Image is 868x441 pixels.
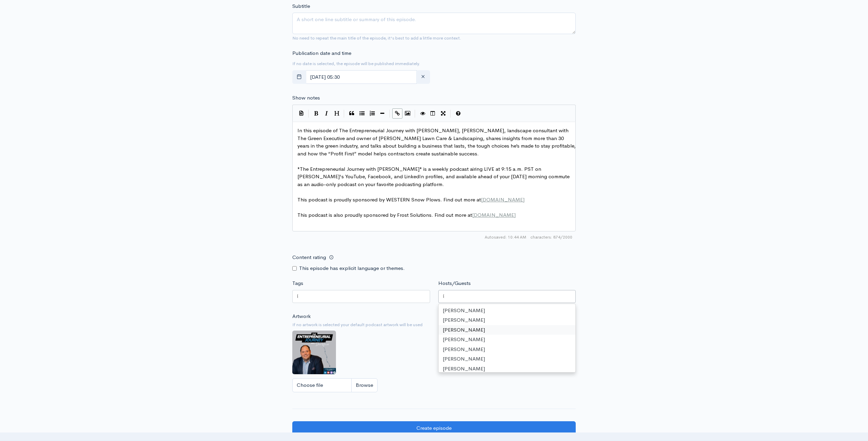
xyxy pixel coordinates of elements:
[438,279,471,287] label: Hosts/Guests
[415,110,415,118] i: |
[299,264,405,272] label: This episode has explicit language or themes.
[292,250,326,264] label: Content rating
[297,127,577,157] span: In this episode of The Entrepreneurial Journey with [PERSON_NAME], [PERSON_NAME], landscape consu...
[297,166,571,187] span: "The Entrepreneurial Journey with [PERSON_NAME]" is a weekly podcast airing LIVE at 9:15 a.m. PST...
[292,49,351,57] label: Publication date and time
[439,345,576,354] div: [PERSON_NAME]
[377,108,387,119] button: Insert Horizontal Line
[292,313,311,320] label: Artwork
[530,234,572,240] span: 874/2000
[297,292,298,300] input: Enter tags for this episode
[308,110,309,118] i: |
[481,196,525,203] span: [DOMAIN_NAME]
[439,364,576,374] div: [PERSON_NAME]
[321,108,332,119] button: Italic
[292,35,461,41] small: No need to repeat the main title of the episode, it's best to add a little more context.
[367,108,377,119] button: Numbered List
[311,108,321,119] button: Bold
[292,421,576,435] input: Create episode
[402,108,413,119] button: Insert Image
[292,279,303,287] label: Tags
[297,212,516,218] span: This podcast is also proudly sponsored by Frost Solutions. Find out more at
[389,110,390,118] i: |
[392,108,402,119] button: Create Link
[292,321,576,328] small: If no artwork is selected your default podcast artwork will be used
[416,70,430,84] button: clear
[292,70,306,84] button: toggle
[438,108,448,119] button: Toggle Fullscreen
[472,212,516,218] span: [DOMAIN_NAME]
[292,61,420,66] small: If no date is selected, the episode will be published immediately.
[485,234,526,240] span: Autosaved: 10:44 AM
[332,108,342,119] button: Heading
[450,110,451,118] i: |
[296,108,306,118] button: Insert Show Notes Template
[439,354,576,364] div: [PERSON_NAME]
[439,306,576,316] div: [PERSON_NAME]
[443,292,444,300] input: Enter the names of the people that appeared on this episode
[347,108,357,119] button: Quote
[344,110,344,118] i: |
[439,315,576,325] div: [PERSON_NAME]
[297,196,525,203] span: This podcast is proudly sponsored by WESTERN Snow Plows. Find out more at
[428,108,438,119] button: Toggle Side by Side
[292,94,320,102] label: Show notes
[439,335,576,345] div: [PERSON_NAME]
[417,108,428,119] button: Toggle Preview
[453,108,463,119] button: Markdown Guide
[439,325,576,335] div: [PERSON_NAME]
[292,2,310,10] label: Subtitle
[357,108,367,119] button: Generic List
